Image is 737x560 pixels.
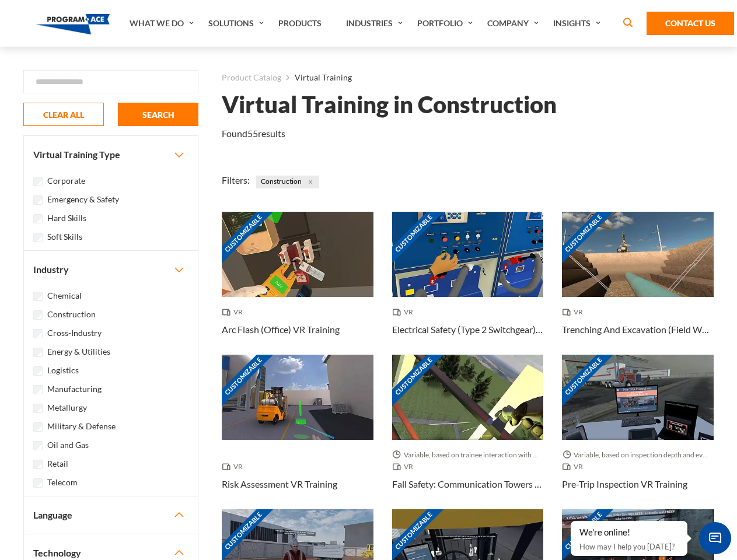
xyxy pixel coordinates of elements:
[47,174,85,187] label: Corporate
[222,355,373,509] a: Customizable Thumbnail - Risk Assessment VR Training VR Risk Assessment VR Training
[33,478,43,488] input: Telecom
[392,212,544,355] a: Customizable Thumbnail - Electrical Safety (Type 2 Switchgear) VR Training VR Electrical Safety (...
[222,127,285,141] p: Found results
[47,230,82,243] label: Soft Skills
[24,136,198,173] button: Virtual Training Type
[47,457,68,470] label: Retail
[47,289,82,302] label: Chemical
[24,251,198,288] button: Industry
[47,420,116,433] label: Military & Defense
[392,477,544,491] h3: Fall Safety: Communication Towers VR Training
[33,292,43,301] input: Chemical
[33,348,43,357] input: Energy & Utilities
[33,422,43,432] input: Military & Defense
[222,174,250,185] span: Filters:
[562,449,714,461] span: Variable, based on inspection depth and event interaction.
[47,345,110,358] label: Energy & Utilities
[392,449,544,461] span: Variable, based on trainee interaction with each section.
[33,233,43,242] input: Soft Skills
[33,195,43,205] input: Emergency & Safety
[222,323,340,337] h3: Arc Flash (Office) VR Training
[33,214,43,223] input: Hard Skills
[47,383,102,395] label: Manufacturing
[33,366,43,376] input: Logistics
[47,401,87,414] label: Metallurgy
[33,460,43,469] input: Retail
[392,461,418,473] span: VR
[562,477,687,491] h3: Pre-Trip Inspection VR Training
[222,70,714,85] nav: breadcrumb
[579,540,679,554] p: How may I help you [DATE]?
[392,306,418,318] span: VR
[304,176,317,188] button: Close
[256,176,319,188] span: Construction
[579,527,679,538] div: We're online!
[247,128,258,139] em: 55
[647,12,734,35] a: Contact Us
[222,477,337,491] h3: Risk Assessment VR Training
[47,212,86,225] label: Hard Skills
[562,212,714,355] a: Customizable Thumbnail - Trenching And Excavation (Field Work) VR Training VR Trenching And Excav...
[23,103,104,126] button: CLEAR ALL
[33,329,43,338] input: Cross-Industry
[47,439,89,452] label: Oil and Gas
[392,355,544,509] a: Customizable Thumbnail - Fall Safety: Communication Towers VR Training Variable, based on trainee...
[222,94,557,115] h1: Virtual Training in Construction
[222,212,373,355] a: Customizable Thumbnail - Arc Flash (Office) VR Training VR Arc Flash (Office) VR Training
[24,496,198,534] button: Language
[562,323,714,337] h3: Trenching And Excavation (Field Work) VR Training
[33,310,43,320] input: Construction
[562,355,714,509] a: Customizable Thumbnail - Pre-Trip Inspection VR Training Variable, based on inspection depth and ...
[699,522,731,554] span: Chat Widget
[36,14,110,34] img: Program-Ace
[33,404,43,413] input: Metallurgy
[562,461,588,473] span: VR
[47,364,79,377] label: Logistics
[222,70,281,85] a: Product Catalog
[33,385,43,394] input: Manufacturing
[33,441,43,450] input: Oil and Gas
[281,70,352,85] li: Virtual Training
[47,308,96,321] label: Construction
[392,323,544,337] h3: Electrical Safety (Type 2 Switchgear) VR Training
[47,476,78,489] label: Telecom
[47,193,119,206] label: Emergency & Safety
[33,177,43,186] input: Corporate
[222,461,247,473] span: VR
[47,327,102,339] label: Cross-Industry
[562,306,588,318] span: VR
[222,306,247,318] span: VR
